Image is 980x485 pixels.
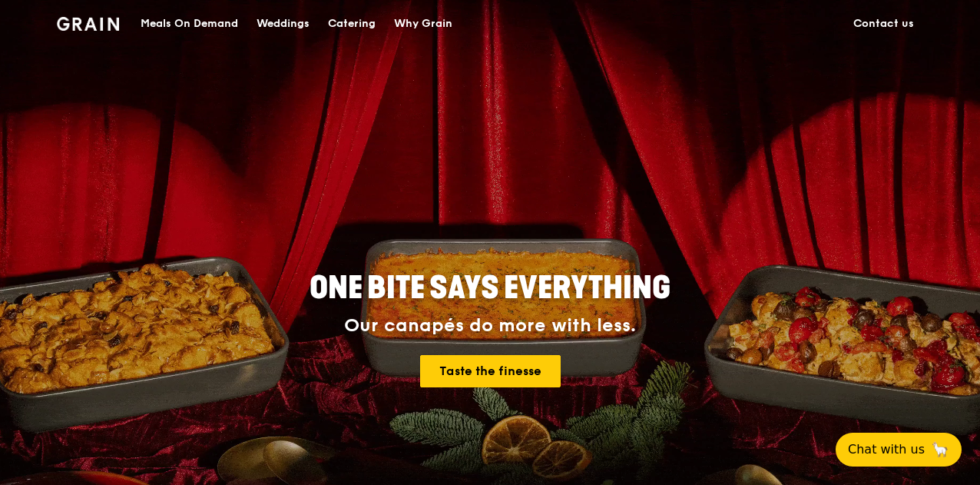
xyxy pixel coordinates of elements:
span: Chat with us [848,440,925,459]
button: Chat with us🦙 [836,433,962,467]
a: Catering [319,1,385,47]
div: Our canapés do more with less. [214,315,766,337]
span: ONE BITE SAYS EVERYTHING [310,270,670,307]
span: 🦙 [931,440,949,459]
a: Weddings [247,1,319,47]
img: Grain [57,17,119,31]
a: Contact us [844,1,923,47]
div: Weddings [257,1,310,47]
a: Why Grain [385,1,462,47]
a: Taste the finesse [420,355,561,387]
div: Meals On Demand [141,1,238,47]
div: Catering [328,1,376,47]
div: Why Grain [394,1,452,47]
